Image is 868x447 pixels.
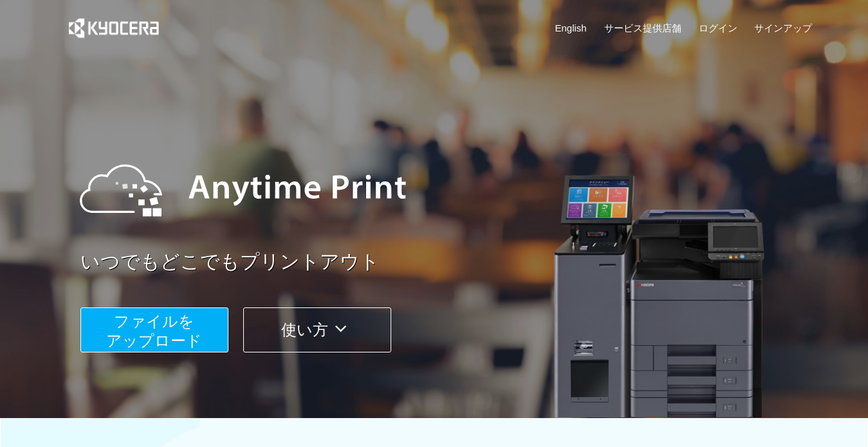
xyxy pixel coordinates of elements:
[555,21,587,35] a: English
[604,21,681,35] a: サービス提供店舗
[106,313,202,349] span: ファイルを ​​アップロード
[243,307,391,352] button: 使い方
[80,307,228,352] button: ファイルを​​アップロード
[699,21,737,35] a: ログイン
[80,248,820,276] a: いつでもどこでもプリントアウト
[754,21,812,35] a: サインアップ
